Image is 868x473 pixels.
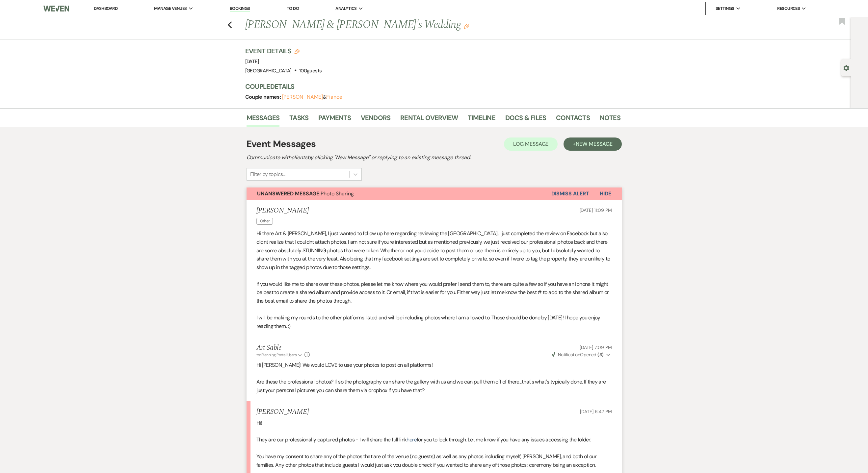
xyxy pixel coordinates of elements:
[256,436,612,444] p: They are our professionally captured photos - I will share the full link for you to look through....
[287,6,299,11] a: To Do
[256,408,309,416] h5: [PERSON_NAME]
[335,5,356,12] span: Analytics
[504,137,558,151] button: Log Message
[589,187,622,200] button: Hide
[843,64,849,71] button: Open lead details
[361,112,390,127] a: Vendors
[468,112,495,127] a: Timeline
[558,352,580,358] span: Notification
[245,67,292,74] span: [GEOGRAPHIC_DATA]
[326,94,342,100] button: Fiance
[777,5,800,12] span: Resources
[256,280,612,305] p: If you would like me to share over these photos, please let me know where you would prefer I send...
[256,361,612,369] p: Hi [PERSON_NAME]! We would LOVE to use your photos to post on all platforms!
[245,58,259,65] span: [DATE]
[716,5,734,12] span: Settings
[600,112,620,127] a: Notes
[43,2,69,15] img: Weven Logo
[247,112,280,127] a: Messages
[230,6,250,12] a: Bookings
[245,93,282,100] span: Couple names:
[551,351,612,358] button: NotificationOpened (3)
[580,207,612,213] span: [DATE] 11:09 PM
[256,218,273,225] span: Other
[513,140,548,147] span: Log Message
[552,352,604,358] span: Opened
[250,170,285,178] div: Filter by topics...
[256,207,309,215] h5: [PERSON_NAME]
[576,140,612,147] span: New Message
[580,344,612,350] span: [DATE] 7:09 PM
[600,190,611,197] span: Hide
[597,352,603,358] strong: ( 3 )
[245,46,322,56] h3: Event Details
[247,187,551,200] button: Unanswered Message:Photo Sharing
[556,112,590,127] a: Contacts
[256,452,612,469] p: You have my consent to share any of the photos that are of the venue (no guests) as well as any p...
[256,229,612,271] p: Hi there Art & [PERSON_NAME], I just wanted to follow up here regarding reviewing the [GEOGRAPHIC...
[256,352,303,358] button: to: Planning Portal Users
[256,344,310,352] h5: Art Sable
[299,67,322,74] span: 100 guests
[245,17,540,33] h1: [PERSON_NAME] & [PERSON_NAME]'s Wedding
[257,190,321,197] strong: Unanswered Message:
[154,5,187,12] span: Manage Venues
[318,112,351,127] a: Payments
[247,154,622,162] h2: Communicate with clients by clicking "New Message" or replying to an existing message thread.
[94,6,118,11] a: Dashboard
[282,94,323,100] button: [PERSON_NAME]
[256,313,612,330] p: I will be making my rounds to the other platforms listed and will be including photos where I am ...
[257,190,354,197] span: Photo Sharing
[464,23,469,29] button: Edit
[245,82,614,91] h3: Couple Details
[289,112,308,127] a: Tasks
[256,352,297,358] span: to: Planning Portal Users
[247,137,316,151] h1: Event Messages
[407,436,416,443] a: here
[256,419,612,427] p: Hi!
[505,112,546,127] a: Docs & Files
[256,378,612,394] p: Are these the professional photos? If so the photography can share the gallery with us and we can...
[282,94,342,100] span: &
[580,409,612,414] span: [DATE] 6:47 PM
[400,112,458,127] a: Rental Overview
[564,137,621,151] button: +New Message
[551,187,589,200] button: Dismiss Alert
